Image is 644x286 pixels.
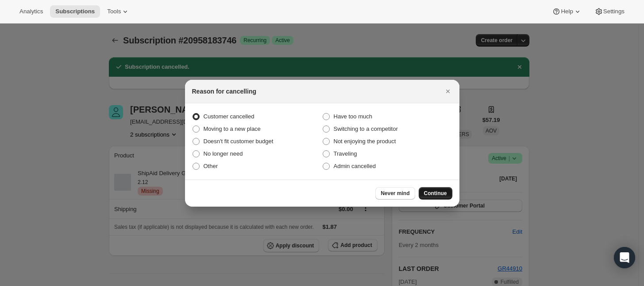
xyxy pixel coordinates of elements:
[334,150,357,157] span: Traveling
[107,8,121,15] span: Tools
[55,8,95,15] span: Subscriptions
[19,8,43,15] span: Analytics
[419,187,452,200] button: Continue
[204,150,243,157] span: No longer need
[204,125,261,132] span: Moving to a new place
[334,138,396,145] span: Not enjoying the product
[204,113,255,120] span: Customer cancelled
[204,163,218,169] span: Other
[614,247,635,268] div: Open Intercom Messenger
[334,163,376,169] span: Admin cancelled
[561,8,573,15] span: Help
[547,5,587,18] button: Help
[424,190,447,197] span: Continue
[192,87,256,96] h2: Reason for cancelling
[589,5,630,18] button: Settings
[14,5,48,18] button: Analytics
[204,138,274,145] span: Doesn't fit customer budget
[603,8,625,15] span: Settings
[50,5,100,18] button: Subscriptions
[381,190,409,197] span: Never mind
[334,113,372,120] span: Have too much
[442,85,454,98] button: Close
[375,187,415,200] button: Never mind
[102,5,135,18] button: Tools
[334,125,398,132] span: Switching to a competitor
